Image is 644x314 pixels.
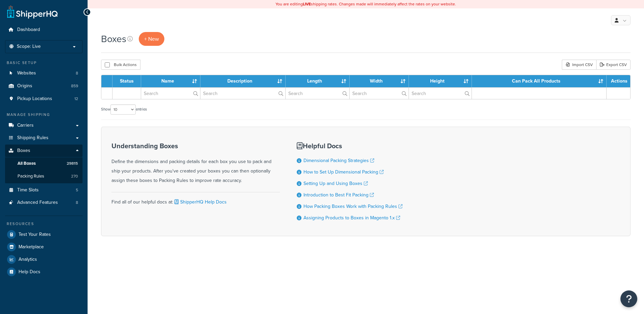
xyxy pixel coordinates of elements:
[111,142,280,185] div: Define the dimensions and packing details for each box you use to pack and ship your products. Af...
[76,187,78,193] span: 5
[562,60,596,70] div: Import CSV
[620,290,637,307] button: Open Resource Center
[5,196,83,209] li: Advanced Features
[18,174,44,179] span: Packing Rules
[303,214,400,221] a: Assigning Products to Boxes in Magento 1.x
[144,35,159,43] span: + New
[141,75,200,87] th: Name
[5,24,83,36] a: Dashboard
[409,75,472,87] th: Height
[5,80,83,92] li: Origins
[5,119,83,132] a: Carriers
[5,157,83,170] li: All Boxes
[5,157,83,170] a: All Boxes 29815
[19,257,37,262] span: Analytics
[71,83,78,89] span: 859
[173,198,227,206] a: ShipperHQ Help Docs
[5,132,83,144] a: Shipping Rules
[17,96,52,102] span: Pickup Locations
[286,75,350,87] th: Length
[303,157,374,164] a: Dimensional Packing Strategies
[5,170,83,183] a: Packing Rules 270
[17,83,32,89] span: Origins
[19,269,40,275] span: Help Docs
[101,104,147,115] label: Show entries
[101,60,140,70] button: Bulk Actions
[19,244,44,250] span: Marketplace
[596,60,631,70] a: Export CSV
[101,32,126,45] h1: Boxes
[472,75,607,87] th: Can Pack All Products
[5,196,83,209] a: Advanced Features 8
[5,93,83,105] a: Pickup Locations 12
[76,70,78,76] span: 8
[5,67,83,80] a: Websites 8
[5,145,83,157] a: Boxes
[5,266,83,278] a: Help Docs
[350,75,409,87] th: Width
[67,161,78,166] span: 29815
[17,27,40,33] span: Dashboard
[76,200,78,206] span: 8
[5,112,83,118] div: Manage Shipping
[17,70,36,76] span: Websites
[5,241,83,253] a: Marketplace
[5,170,83,183] li: Packing Rules
[112,75,141,87] th: Status
[17,123,34,128] span: Carriers
[141,88,200,99] input: Search
[139,32,164,46] a: + New
[303,180,368,187] a: Setting Up and Using Boxes
[5,60,83,66] div: Basic Setup
[110,104,136,115] select: Showentries
[5,253,83,265] a: Analytics
[5,93,83,105] li: Pickup Locations
[5,80,83,92] a: Origins 859
[7,5,58,19] a: ShipperHQ Home
[303,203,402,210] a: How Packing Boxes Work with Packing Rules
[5,228,83,241] a: Test Your Rates
[17,44,41,50] span: Scope: Live
[409,88,472,99] input: Search
[17,200,58,206] span: Advanced Features
[303,1,311,7] b: LIVE
[297,142,402,150] h3: Helpful Docs
[200,88,285,99] input: Search
[607,75,630,87] th: Actions
[17,148,30,154] span: Boxes
[17,135,49,141] span: Shipping Rules
[74,96,78,102] span: 12
[350,88,409,99] input: Search
[5,184,83,196] li: Time Slots
[111,192,280,207] div: Find all of our helpful docs at:
[111,142,280,150] h3: Understanding Boxes
[18,161,36,166] span: All Boxes
[5,67,83,80] li: Websites
[5,221,83,227] div: Resources
[5,184,83,196] a: Time Slots 5
[5,145,83,183] li: Boxes
[200,75,286,87] th: Description
[71,174,78,179] span: 270
[19,232,51,238] span: Test Your Rates
[17,187,39,193] span: Time Slots
[286,88,349,99] input: Search
[303,168,384,176] a: How to Set Up Dimensional Packing
[303,191,374,198] a: Introduction to Best Fit Packing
